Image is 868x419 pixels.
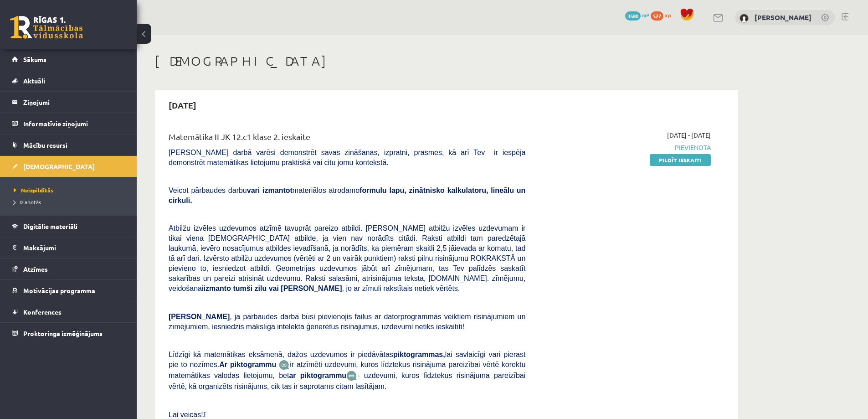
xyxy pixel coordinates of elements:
[12,259,125,279] a: Atzīmes
[651,11,675,19] a: 527 xp
[289,372,346,379] b: ar piktogrammu
[23,237,125,258] legend: Maksājumi
[12,49,125,70] a: Sākums
[393,351,445,358] b: piktogrammas,
[12,92,125,113] a: Ziņojumi
[539,143,711,152] span: Pievienota
[642,11,649,19] span: mP
[169,224,525,292] span: Atbilžu izvēles uzdevumos atzīmē tavuprāt pareizo atbildi. [PERSON_NAME] atbilžu izvēles uzdevuma...
[169,351,525,368] span: Līdzīgi kā matemātikas eksāmenā, dažos uzdevumos ir piedāvātas lai savlaicīgi vari pierast pie to...
[14,186,53,194] span: Neizpildītās
[12,216,125,237] a: Digitālie materiāli
[169,411,203,419] span: Lai veicās!
[159,94,205,116] h2: [DATE]
[14,198,128,206] a: Izlabotās
[169,361,525,379] span: ir atzīmēti uzdevumi, kuros līdztekus risinājuma pareizībai vērtē korektu matemātikas valodas lie...
[23,286,95,295] span: Motivācijas programma
[169,186,525,204] span: Veicot pārbaudes darbu materiālos atrodamo
[233,285,342,292] b: tumši zilu vai [PERSON_NAME]
[10,16,83,39] a: Rīgas 1. Tālmācības vidusskola
[651,11,663,21] span: 527
[346,371,357,381] img: wKvN42sLe3LLwAAAABJRU5ErkJggg==
[14,198,41,206] span: Izlabotās
[650,154,711,166] a: Pildīt ieskaiti
[23,92,125,113] legend: Ziņojumi
[169,186,525,204] b: formulu lapu, zinātnisko kalkulatoru, lineālu un cirkuli.
[665,11,671,19] span: xp
[740,14,749,23] img: Kristaps Dāvis Gailītis
[12,323,125,344] a: Proktoringa izmēģinājums
[247,186,293,194] b: vari izmantot
[12,237,125,258] a: Maksājumi
[169,149,525,166] span: [PERSON_NAME] darbā varēsi demonstrēt savas zināšanas, izpratni, prasmes, kā arī Tev ir iespēja d...
[203,411,206,419] span: J
[12,280,125,301] a: Motivācijas programma
[23,162,95,171] span: [DEMOGRAPHIC_DATA]
[12,156,125,177] a: [DEMOGRAPHIC_DATA]
[12,134,125,155] a: Mācību resursi
[625,11,649,19] a: 3580 mP
[155,53,738,69] h1: [DEMOGRAPHIC_DATA]
[23,141,67,149] span: Mācību resursi
[23,77,45,85] span: Aktuāli
[204,285,231,292] b: izmanto
[169,130,525,147] div: Matemātika II JK 12.c1 klase 2. ieskaite
[12,301,125,322] a: Konferences
[667,130,711,140] span: [DATE] - [DATE]
[279,360,290,370] img: JfuEzvunn4EvwAAAAASUVORK5CYII=
[219,361,276,368] b: Ar piktogrammu
[23,113,125,134] legend: Informatīvie ziņojumi
[625,11,641,21] span: 3580
[23,329,103,337] span: Proktoringa izmēģinājums
[14,186,128,194] a: Neizpildītās
[12,113,125,134] a: Informatīvie ziņojumi
[169,313,230,321] span: [PERSON_NAME]
[23,265,48,273] span: Atzīmes
[12,70,125,91] a: Aktuāli
[23,222,77,230] span: Digitālie materiāli
[755,13,812,22] a: [PERSON_NAME]
[169,313,525,331] span: , ja pārbaudes darbā būsi pievienojis failus ar datorprogrammās veiktiem risinājumiem un zīmējumi...
[23,308,62,316] span: Konferences
[23,55,46,63] span: Sākums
